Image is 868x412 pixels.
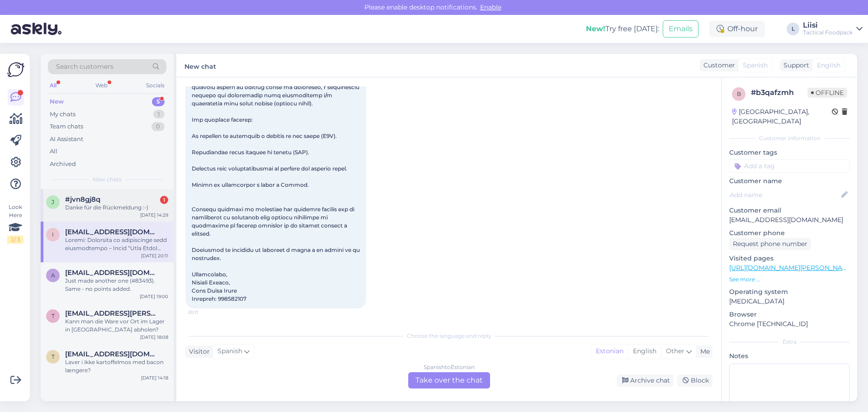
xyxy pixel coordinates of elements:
span: avenskevics@gmail.com [65,269,159,277]
span: Enable [477,3,504,11]
span: thilo.neyers@gmx.de [65,309,159,317]
p: [EMAIL_ADDRESS][DOMAIN_NAME] [729,215,850,225]
div: Team chats [50,122,83,131]
div: Take over the chat [408,372,490,388]
span: T [52,353,55,360]
a: [URL][DOMAIN_NAME][PERSON_NAME] [729,264,854,272]
div: Extra [729,338,850,346]
div: My chats [50,110,75,119]
span: Thun2011@gmail.com [65,350,159,358]
span: b [737,90,741,97]
div: 5 [152,97,165,106]
div: Archive chat [617,374,674,387]
b: New! [586,24,605,33]
span: Offline [807,88,847,98]
div: Try free [DATE]: [586,24,659,34]
div: Block [677,374,712,387]
div: Me [697,347,710,356]
span: Other [666,347,684,355]
div: [DATE] 18:08 [140,334,168,341]
div: Support [780,61,809,70]
input: Add a tag [729,159,850,173]
div: All [50,147,57,156]
div: Archived [50,160,76,169]
div: 1 [153,110,165,119]
div: Liisi [803,22,853,29]
span: Spanish [743,61,768,70]
div: Customer information [729,134,850,142]
div: Loremi: Dolorsita co adipiscinge sedd eiusmodtempo – Incid “Utla Etdol Magna” Aliquaeni adminim, ... [65,236,168,252]
p: Customer email [729,206,850,215]
p: [MEDICAL_DATA] [729,297,850,306]
input: Add name [730,190,840,200]
p: Customer name [729,176,850,186]
span: j [52,199,54,205]
div: [GEOGRAPHIC_DATA], [GEOGRAPHIC_DATA] [732,107,832,126]
div: Estonian [591,345,628,358]
div: [DATE] 14:18 [141,374,168,381]
div: New [50,97,64,106]
div: Off-hour [709,21,765,37]
div: English [628,345,661,358]
span: 20:11 [188,309,222,316]
div: Socials [144,80,166,91]
div: All [48,80,58,91]
div: Kann man die Ware vor Ort im Lager in [GEOGRAPHIC_DATA] abholen? [65,317,168,334]
div: Look Here [7,203,24,244]
div: Choose the language and reply [185,332,712,340]
label: New chat [184,59,216,71]
div: Visitor [185,347,210,356]
span: a [51,272,55,279]
p: See more ... [729,275,850,284]
img: Askly Logo [7,61,24,78]
p: Chrome [TECHNICAL_ID] [729,319,850,329]
div: 0 [151,122,165,131]
div: Laver i ikke kartoffelmos med bacon længere? [65,358,168,374]
div: [DATE] 14:29 [140,212,168,218]
span: t [52,313,55,319]
p: Customer tags [729,148,850,157]
div: Tactical Foodpack [803,29,853,36]
span: English [817,61,840,70]
p: Visited pages [729,254,850,263]
p: Customer phone [729,228,850,238]
span: Search customers [56,62,113,71]
p: Notes [729,351,850,361]
div: Danke für die Rückmeldung :-) [65,204,168,212]
div: Just made another one (#83493). Same - no points added. [65,277,168,293]
span: ignaciogracia1986@gmail.com [65,228,159,236]
p: Operating system [729,287,850,297]
div: Spanish to Estonian [424,363,475,371]
div: Request phone number [729,238,811,250]
span: i [52,231,54,238]
div: 1 [160,196,168,204]
div: # b3qafzmh [751,87,807,98]
p: Browser [729,310,850,319]
div: [DATE] 20:11 [141,252,168,259]
span: #jvn8gj8q [65,195,100,204]
div: Web [94,80,109,91]
button: Emails [663,20,698,38]
span: Spanish [217,346,242,356]
span: New chats [93,175,122,184]
a: LiisiTactical Foodpack [803,22,863,36]
div: AI Assistant [50,135,83,144]
div: [DATE] 19:00 [140,293,168,300]
div: L [787,23,799,35]
div: Customer [700,61,735,70]
div: 2 / 3 [7,236,24,244]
